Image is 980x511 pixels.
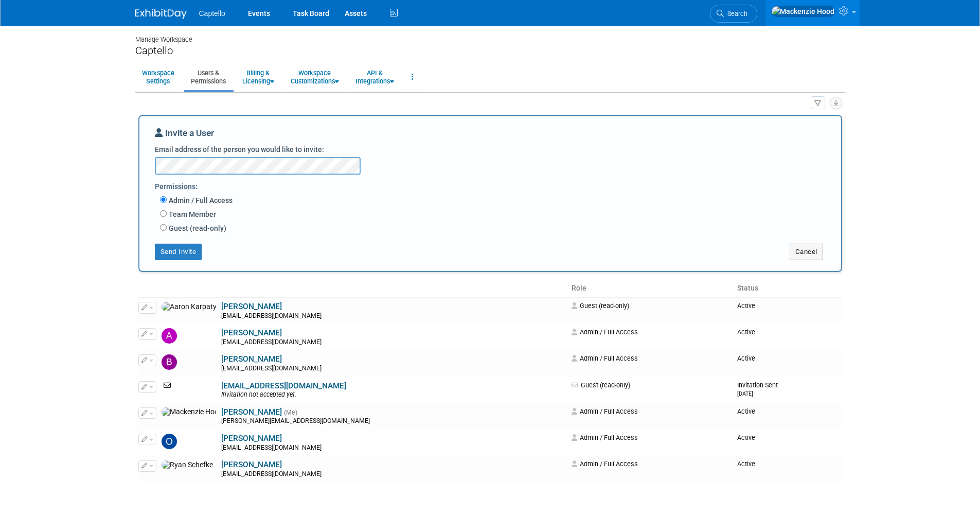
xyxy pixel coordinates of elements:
span: Admin / Full Access [572,460,638,468]
img: Mackenzie Hood [771,6,835,17]
span: Active [737,434,755,441]
div: Captello [135,44,845,57]
img: Ryan Schefke [162,461,213,470]
th: Status [733,280,842,297]
span: Invitation Sent [737,381,778,397]
a: API &Integrations [349,64,401,90]
label: Admin / Full Access [167,195,233,206]
span: Admin / Full Access [572,328,638,336]
img: Brad Froese [162,354,177,370]
img: Mackenzie Hood [162,407,216,417]
span: Active [737,302,755,310]
small: [DATE] [737,390,753,397]
div: Invitation not accepted yet. [221,391,565,399]
div: [EMAIL_ADDRESS][DOMAIN_NAME] [221,470,565,479]
a: [PERSON_NAME] [221,407,282,417]
span: Admin / Full Access [572,407,638,415]
span: Admin / Full Access [572,354,638,362]
div: [EMAIL_ADDRESS][DOMAIN_NAME] [221,338,565,347]
a: WorkspaceSettings [135,64,181,90]
span: Guest (read-only) [572,381,630,389]
span: Captello [199,9,225,18]
span: Active [737,354,755,362]
label: Guest (read-only) [167,223,226,233]
div: [EMAIL_ADDRESS][DOMAIN_NAME] [221,365,565,373]
span: Guest (read-only) [572,302,629,310]
span: Active [737,328,755,336]
a: Search [710,5,757,23]
th: Role [567,280,733,297]
div: Manage Workspace [135,26,845,44]
div: Permissions: [155,177,833,194]
img: Owen Ellison [162,434,177,449]
a: [PERSON_NAME] [221,328,282,337]
button: Cancel [790,244,823,260]
a: [EMAIL_ADDRESS][DOMAIN_NAME] [221,381,346,390]
img: Aaron Karpaty [162,302,216,312]
button: Send Invite [155,244,202,260]
span: Active [737,407,755,415]
div: [EMAIL_ADDRESS][DOMAIN_NAME] [221,312,565,320]
span: Active [737,460,755,468]
img: ExhibitDay [135,9,187,19]
span: Search [724,10,747,18]
span: (Me) [284,409,297,416]
a: [PERSON_NAME] [221,460,282,469]
label: Email address of the person you would like to invite: [155,144,324,155]
a: Users &Permissions [184,64,233,90]
div: [PERSON_NAME][EMAIL_ADDRESS][DOMAIN_NAME] [221,417,565,425]
div: [EMAIL_ADDRESS][DOMAIN_NAME] [221,444,565,452]
a: [PERSON_NAME] [221,434,282,443]
a: Billing &Licensing [236,64,281,90]
a: WorkspaceCustomizations [284,64,346,90]
a: [PERSON_NAME] [221,302,282,311]
span: Admin / Full Access [572,434,638,441]
img: Aurora Mangiacasale [162,328,177,344]
a: [PERSON_NAME] [221,354,282,364]
div: Invite a User [155,127,826,144]
label: Team Member [167,209,216,219]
